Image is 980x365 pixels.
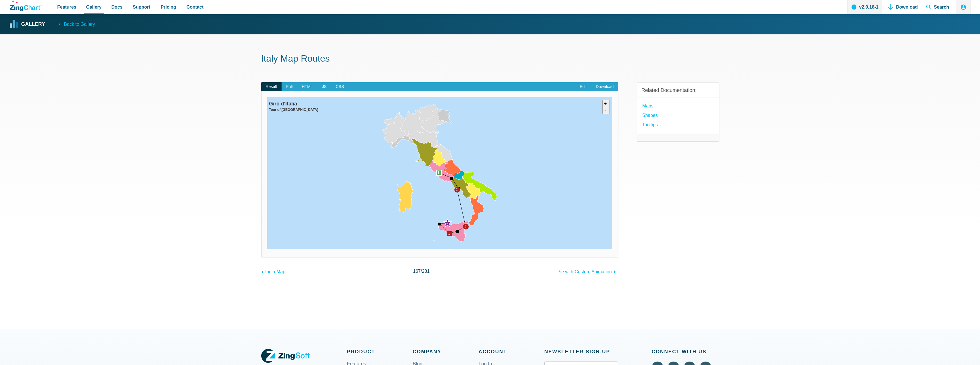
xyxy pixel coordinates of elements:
span: Contact [187,3,204,11]
h1: Italy Map Routes [261,53,719,66]
span: Docs [111,3,122,11]
h3: Related Documentation: [642,87,714,94]
a: Back to Gallery [51,20,95,28]
a: Pie with Custom Animation [557,266,618,276]
span: JS [317,82,331,91]
span: 167 [413,269,421,274]
span: Account [479,348,545,356]
span: Back to Gallery [64,20,95,28]
a: ZingSoft Logo. Click to visit the ZingSoft site (external). [261,348,310,364]
span: Features [57,3,76,11]
span: 281 [422,269,430,274]
a: Download [591,82,618,91]
span: Newsletter Sign‑up [545,348,618,356]
span: Result [261,82,282,91]
span: India Map [265,269,285,274]
span: Support [133,3,150,11]
span: HTML [297,82,317,91]
span: Company [413,348,479,356]
span: Product [347,348,413,356]
a: Edit [575,82,591,91]
strong: Gallery [21,22,45,27]
span: Gallery [86,3,102,11]
span: Pricing [161,3,176,11]
span: / [413,267,430,275]
a: Gallery [10,20,45,29]
a: Maps [642,102,654,110]
span: Pie with Custom Animation [557,269,612,274]
span: Connect With Us [652,348,719,356]
a: Tooltips [642,121,658,129]
a: Shapes [642,111,658,119]
a: ZingChart Logo. Click to return to the homepage [10,1,42,11]
span: Full [282,82,297,91]
span: CSS [331,82,349,91]
a: India Map [261,266,286,276]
